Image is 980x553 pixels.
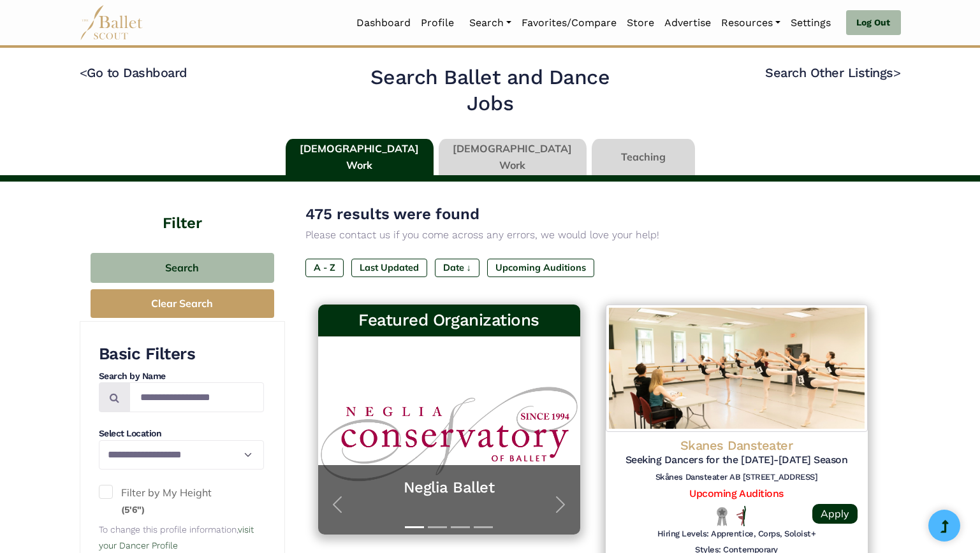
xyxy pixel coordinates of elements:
input: Search by names... [129,382,264,412]
button: Clear Search [91,289,274,318]
li: Teaching [589,139,698,176]
a: Neglia Ballet [331,478,567,498]
a: Dashboard [351,10,416,36]
h6: Skånes Dansteater AB [STREET_ADDRESS] [616,472,858,483]
h3: Featured Organizations [328,310,570,331]
h4: Skanes Dansteater [616,437,858,454]
a: <Go to Dashboard [80,65,187,80]
img: All [736,506,746,526]
li: [DEMOGRAPHIC_DATA] Work [436,139,589,176]
a: Store [622,10,659,36]
p: Please contact us if you come across any errors, we would love your help! [305,227,881,243]
a: Upcoming Auditions [689,487,783,499]
a: Profile [416,10,459,36]
a: Log Out [846,10,900,36]
a: Resources [716,10,786,36]
h6: Hiring Levels: Apprentice, Corps, Soloist+ [657,529,816,540]
button: Slide 1 [405,520,424,535]
a: Settings [786,10,836,36]
a: Advertise [659,10,716,36]
code: > [893,64,901,80]
label: Upcoming Auditions [487,259,594,276]
code: < [80,64,87,80]
li: [DEMOGRAPHIC_DATA] Work [283,139,436,176]
label: A - Z [305,259,344,276]
button: Slide 4 [474,520,493,535]
a: Search Other Listings> [765,65,900,80]
h5: Seeking Dancers for the [DATE]-[DATE] Season [616,454,858,467]
label: Date ↓ [435,259,479,276]
img: Local [714,506,730,526]
small: To change this profile information, [99,524,254,551]
h4: Search by Name [99,370,264,383]
h4: Filter [80,182,285,234]
span: 475 results were found [305,205,479,223]
button: Slide 3 [451,520,470,535]
h2: Search Ballet and Dance Jobs [346,64,634,117]
h4: Select Location [99,427,264,440]
small: (5'6") [121,504,145,515]
a: visit your Dancer Profile [99,524,254,551]
a: Favorites/Compare [516,10,622,36]
button: Slide 2 [428,520,447,535]
a: Apply [812,504,858,524]
h3: Basic Filters [99,343,264,365]
img: Logo [606,305,868,432]
button: Search [91,253,274,283]
label: Filter by My Height [99,485,264,517]
label: Last Updated [351,259,427,276]
a: Search [464,10,516,36]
